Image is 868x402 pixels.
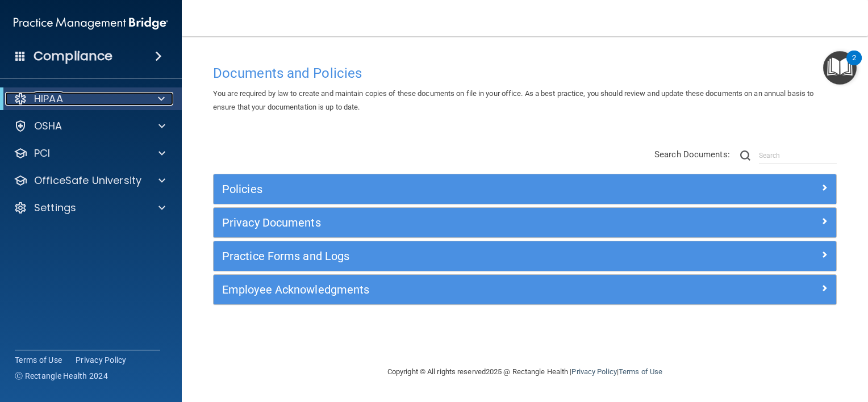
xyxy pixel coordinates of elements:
p: HIPAA [34,92,63,106]
span: Search Documents: [654,149,730,160]
a: Employee Acknowledgments [222,280,828,299]
span: Ⓒ Rectangle Health 2024 [15,370,108,382]
p: OSHA [34,119,62,133]
a: HIPAA [14,92,165,106]
a: OfficeSafe University [14,174,165,187]
a: Privacy Policy [76,354,127,366]
h4: Compliance [34,48,112,64]
a: Privacy Documents [222,213,828,232]
a: Settings [14,201,165,215]
p: Settings [34,201,76,215]
a: OSHA [14,119,165,133]
h4: Documents and Policies [213,66,837,81]
h5: Privacy Documents [222,216,672,229]
div: Copyright © All rights reserved 2025 @ Rectangle Health | | [318,354,732,390]
a: Policies [222,180,828,198]
input: Search [759,147,837,164]
img: PMB logo [14,12,168,35]
span: You are required by law to create and maintain copies of these documents on file in your office. ... [213,89,813,111]
h5: Policies [222,183,672,195]
iframe: Drift Widget Chat Controller [672,340,854,385]
p: OfficeSafe University [34,174,141,187]
p: PCI [34,146,50,160]
a: Terms of Use [15,354,62,366]
h5: Practice Forms and Logs [222,250,672,262]
h5: Employee Acknowledgments [222,283,672,296]
button: Open Resource Center, 2 new notifications [823,51,857,85]
a: PCI [14,146,165,160]
img: ic-search.3b580494.png [740,150,750,161]
div: 2 [852,58,856,73]
a: Privacy Policy [571,367,616,376]
a: Practice Forms and Logs [222,247,828,265]
a: Terms of Use [619,367,662,376]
